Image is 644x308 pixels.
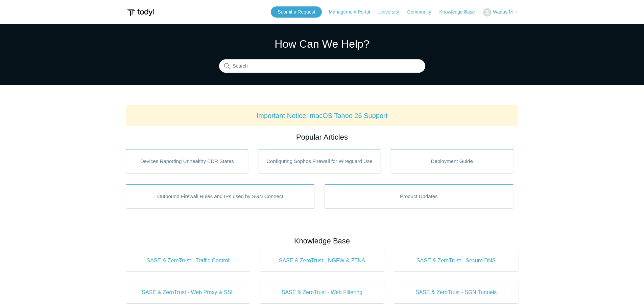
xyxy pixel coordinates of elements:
[270,288,374,297] span: SASE & ZeroTrust - Web Filtering
[394,282,518,303] a: SASE & ZeroTrust - SGN Tunnels
[126,235,518,246] h2: Knowledge Base
[378,8,406,16] a: University
[136,257,240,265] span: SASE & ZeroTrust - Traffic Control
[126,250,250,271] a: SASE & ZeroTrust - Traffic Control
[325,184,513,208] a: Product Updates
[483,8,518,17] button: Waqas M
[404,257,508,265] span: SASE & ZeroTrust - Secure DNS
[219,60,425,73] input: Search
[493,9,513,15] span: Waqas M
[258,149,381,173] a: Configuring Sophos Firewall for Wireguard Use
[271,6,322,18] a: Submit a Request
[257,112,388,119] a: Important Notice: macOS Tahoe 26 Support
[270,257,374,265] span: SASE & ZeroTrust - NGFW & ZTNA
[260,282,384,303] a: SASE & ZeroTrust - Web Filtering
[219,36,425,52] h1: How Can We Help?
[126,282,250,303] a: SASE & ZeroTrust - Web Proxy & SSL
[260,250,384,271] a: SASE & ZeroTrust - NGFW & ZTNA
[126,184,315,208] a: Outbound Firewall Rules and IPs used by SGN Connect
[126,149,248,173] a: Devices Reporting Unhealthy EDR States
[407,8,438,16] a: Community
[439,8,482,16] a: Knowledge Base
[404,288,508,297] span: SASE & ZeroTrust - SGN Tunnels
[391,149,513,173] a: Deployment Guide
[136,288,240,297] span: SASE & ZeroTrust - Web Proxy & SSL
[394,250,518,271] a: SASE & ZeroTrust - Secure DNS
[126,6,155,19] img: Todyl Support Center Help Center home page
[329,8,377,16] a: Management Portal
[126,132,518,143] h2: Popular Articles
